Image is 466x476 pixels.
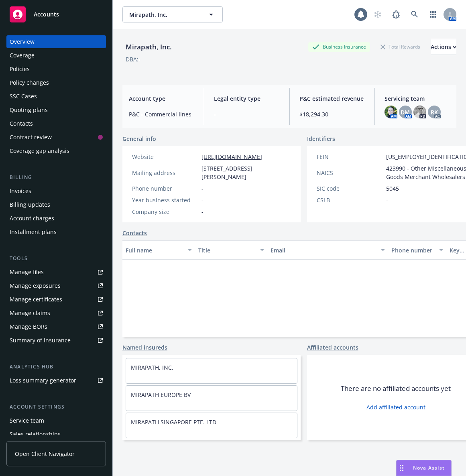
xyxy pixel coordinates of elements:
[6,226,106,238] a: Installment plans
[132,153,198,161] div: Website
[10,104,48,116] div: Quoting plans
[10,131,52,144] div: Contract review
[401,108,410,116] span: DM
[317,153,383,161] div: FEIN
[307,343,358,352] a: Affiliated accounts
[267,240,388,260] button: Email
[122,229,147,237] a: Contacts
[10,117,33,130] div: Contacts
[126,246,183,254] div: Full name
[10,266,44,279] div: Manage files
[6,131,106,144] a: Contract review
[122,134,156,143] span: General info
[126,55,140,63] div: DBA: -
[6,117,106,130] a: Contacts
[271,246,376,254] div: Email
[299,94,365,103] span: P&C estimated revenue
[6,254,106,262] div: Tools
[201,207,203,216] span: -
[425,6,441,22] a: Switch app
[6,104,106,116] a: Quoting plans
[6,173,106,181] div: Billing
[122,343,167,352] a: Named insureds
[201,153,262,161] a: [URL][DOMAIN_NAME]
[15,450,75,458] span: Open Client Navigator
[10,198,50,211] div: Billing updates
[10,428,61,441] div: Sales relationships
[201,184,203,193] span: -
[317,196,383,204] div: CSLB
[10,279,61,292] div: Manage exposures
[122,6,223,22] button: Mirapath, Inc.
[122,240,195,260] button: Full name
[6,49,106,62] a: Coverage
[6,307,106,319] a: Manage claims
[431,108,438,116] span: RK
[10,307,50,319] div: Manage claims
[132,196,198,204] div: Year business started
[6,374,106,387] a: Loss summary generator
[10,226,57,238] div: Installment plans
[214,94,279,103] span: Legal entity type
[10,90,37,103] div: SSC Cases
[341,384,451,393] span: There are no affiliated accounts yet
[10,144,69,157] div: Coverage gap analysis
[386,196,388,204] span: -
[388,6,404,22] a: Report a Bug
[10,76,49,89] div: Policy changes
[385,94,450,103] span: Servicing team
[413,464,445,471] span: Nova Assist
[431,39,456,55] div: Actions
[6,334,106,347] a: Summary of insurance
[10,49,35,62] div: Coverage
[6,212,106,225] a: Account charges
[391,246,434,254] div: Phone number
[385,106,397,118] img: photo
[6,414,106,427] a: Service team
[6,185,106,197] a: Invoices
[317,184,383,193] div: SIC code
[10,185,31,197] div: Invoices
[195,240,268,260] button: Title
[317,169,383,177] div: NAICS
[131,364,173,371] a: MIRAPATH, INC.
[129,110,194,118] span: P&C - Commercial lines
[10,414,44,427] div: Service team
[6,428,106,441] a: Sales relationships
[366,403,425,411] a: Add affiliated account
[132,184,198,193] div: Phone number
[6,198,106,211] a: Billing updates
[201,196,203,204] span: -
[6,403,106,411] div: Account settings
[6,76,106,89] a: Policy changes
[6,293,106,306] a: Manage certificates
[10,293,62,306] div: Manage certificates
[388,240,446,260] button: Phone number
[129,10,199,19] span: Mirapath, Inc.
[10,334,71,347] div: Summary of insurance
[198,246,256,254] div: Title
[6,35,106,48] a: Overview
[6,144,106,157] a: Coverage gap analysis
[10,212,54,225] div: Account charges
[299,110,365,118] span: $18,294.30
[413,106,426,118] img: photo
[10,35,35,48] div: Overview
[6,363,106,371] div: Analytics hub
[10,374,76,387] div: Loss summary generator
[431,39,456,55] button: Actions
[308,42,370,52] div: Business Insurance
[131,391,191,399] a: MIRAPATH EUROPE BV
[214,110,279,118] span: -
[397,460,407,476] div: Drag to move
[307,134,335,143] span: Identifiers
[6,279,106,292] a: Manage exposures
[122,42,175,52] div: Mirapath, Inc.
[132,169,198,177] div: Mailing address
[34,11,59,18] span: Accounts
[407,6,423,22] a: Search
[131,418,216,426] a: MIRAPATH SINGAPORE PTE. LTD
[201,164,291,181] span: [STREET_ADDRESS][PERSON_NAME]
[6,3,106,26] a: Accounts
